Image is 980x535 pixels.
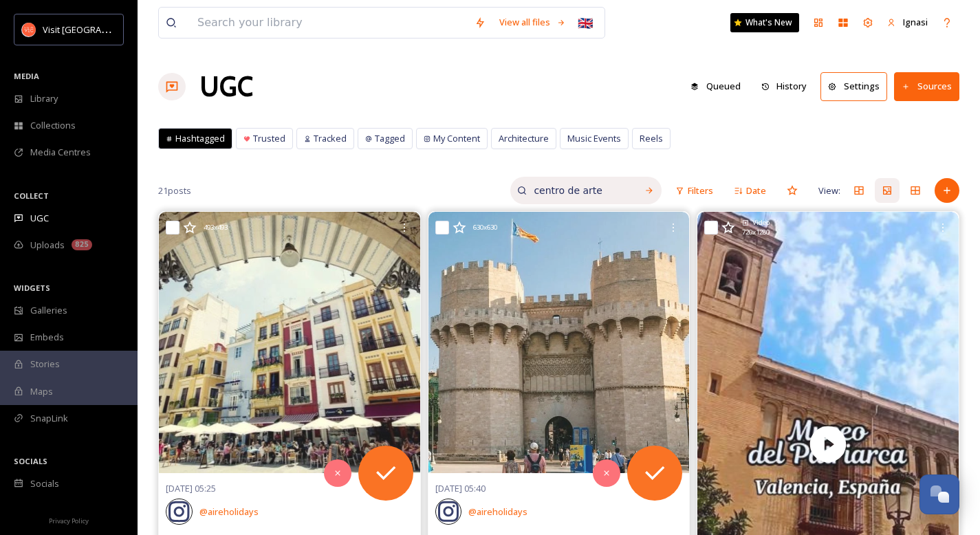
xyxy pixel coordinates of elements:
a: What's New [730,13,799,32]
span: Collections [30,119,76,132]
span: Architecture [499,132,549,145]
span: Music Events [567,132,621,145]
span: Galleries [30,304,67,317]
div: 825 [72,239,92,250]
span: [DATE] 05:25 [166,482,216,494]
button: Queued [684,73,748,100]
button: Settings [820,72,887,100]
span: Stories [30,358,60,371]
button: Open Chat [919,474,959,514]
span: Media Centres [30,146,91,159]
span: Privacy Policy [49,516,89,525]
span: Embeds [30,331,64,344]
input: Search [527,177,630,204]
span: [DATE] 05:40 [435,482,486,494]
a: Queued [684,73,754,100]
span: 720 x 1280 [742,228,770,237]
span: UGC [30,212,49,225]
img: 🇪🇸 ESPAÑOL 📅 Jueves 28 de agosto de 2025 El barrio del Carmen es uno de los rincones más auténtic... [428,212,690,473]
span: @ aireholidays [199,505,259,518]
span: Visit [GEOGRAPHIC_DATA] [43,23,149,36]
span: SnapLink [30,412,68,425]
a: Ignasi [880,9,935,36]
span: 21 posts [158,184,191,197]
span: Hashtagged [175,132,225,145]
span: Uploads [30,239,65,252]
a: UGC [199,66,253,107]
a: History [754,73,821,100]
span: @ aireholidays [468,505,527,518]
a: Settings [820,72,894,100]
img: download.png [22,23,36,36]
span: MEDIA [14,71,39,81]
span: SOCIALS [14,456,47,466]
span: Tracked [314,132,347,145]
span: Maps [30,385,53,398]
button: Sources [894,72,959,100]
span: WIDGETS [14,283,50,293]
span: 630 x 630 [473,223,497,232]
span: 493 x 493 [204,223,228,232]
span: My Content [433,132,480,145]
span: COLLECT [14,190,49,201]
span: Socials [30,477,59,490]
span: Library [30,92,58,105]
span: Ignasi [903,16,928,28]
img: 📅 Viernes 19 de septiembre de 2025 El barrio del Carmen es el alma de Valencia: historia, arte ur... [159,212,420,473]
span: Reels [640,132,663,145]
span: View: [818,184,840,197]
input: Search your library [190,8,468,38]
a: View all files [492,9,573,36]
span: Filters [688,184,713,197]
button: History [754,73,814,100]
div: 🇬🇧 [573,10,598,35]
span: Video [752,218,770,228]
span: Tagged [375,132,405,145]
span: Trusted [253,132,285,145]
span: Date [746,184,766,197]
a: Privacy Policy [49,512,89,528]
